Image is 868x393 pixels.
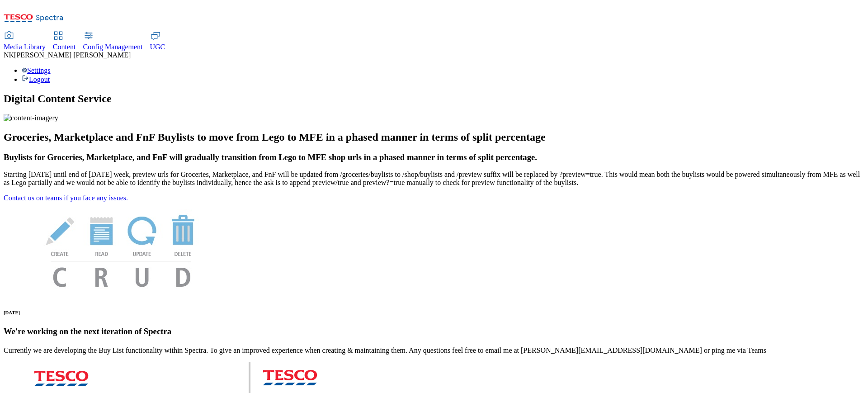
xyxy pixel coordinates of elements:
a: Contact us on teams if you face any issues. [4,194,128,202]
h3: Buylists for Groceries, Marketplace, and FnF will gradually transition from Lego to MFE shop urls... [4,152,864,162]
p: Starting [DATE] until end of [DATE] week, preview urls for Groceries, Marketplace, and FnF will b... [4,170,864,187]
h6: [DATE] [4,310,864,315]
span: Content [53,43,76,51]
span: UGC [150,43,165,51]
a: UGC [150,32,165,51]
span: [PERSON_NAME] [PERSON_NAME] [14,51,131,59]
span: Config Management [83,43,143,51]
a: Config Management [83,32,143,51]
a: Logout [22,76,50,83]
h3: We're working on the next iteration of Spectra [4,327,864,336]
a: Content [53,32,76,51]
a: Settings [22,66,51,74]
p: Currently we are developing the Buy List functionality within Spectra. To give an improved experi... [4,346,864,355]
a: Media Library [4,32,46,51]
h1: Digital Content Service [4,93,864,105]
img: content-imagery [4,114,58,122]
h2: Groceries, Marketplace and FnF Buylists to move from Lego to MFE in a phased manner in terms of s... [4,131,864,143]
span: Media Library [4,43,46,51]
img: News Image [4,202,239,297]
span: NK [4,51,14,59]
